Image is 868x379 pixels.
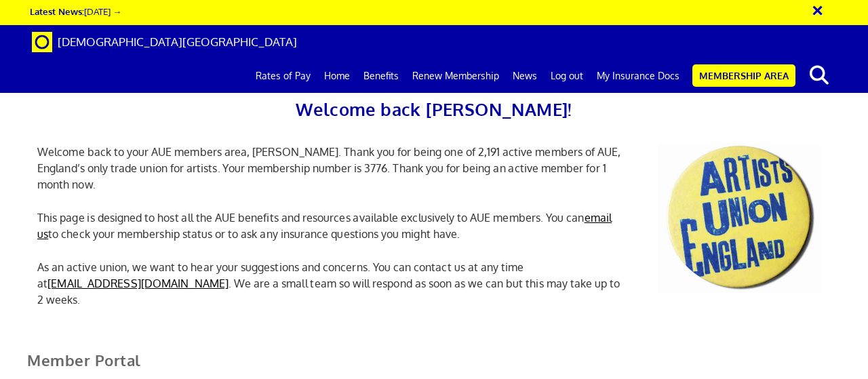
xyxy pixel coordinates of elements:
a: Latest News:[DATE] → [30,5,121,17]
h2: Welcome back [PERSON_NAME]! [27,95,841,123]
p: This page is designed to host all the AUE benefits and resources available exclusively to AUE mem... [27,210,637,242]
button: search [798,61,840,89]
a: My Insurance Docs [590,59,686,93]
a: News [506,59,544,93]
a: Brand [DEMOGRAPHIC_DATA][GEOGRAPHIC_DATA] [22,25,307,59]
a: Renew Membership [406,59,506,93]
a: Benefits [357,59,406,93]
p: As an active union, we want to hear your suggestions and concerns. You can contact us at any time... [27,259,637,308]
a: [EMAIL_ADDRESS][DOMAIN_NAME] [47,277,229,290]
a: Rates of Pay [249,59,317,93]
a: Membership Area [692,64,795,87]
a: Home [317,59,357,93]
strong: Latest News: [30,5,84,17]
a: Log out [544,59,590,93]
span: [DEMOGRAPHIC_DATA][GEOGRAPHIC_DATA] [58,35,297,49]
p: Welcome back to your AUE members area, [PERSON_NAME]. Thank you for being one of 2,191 active mem... [27,144,637,193]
